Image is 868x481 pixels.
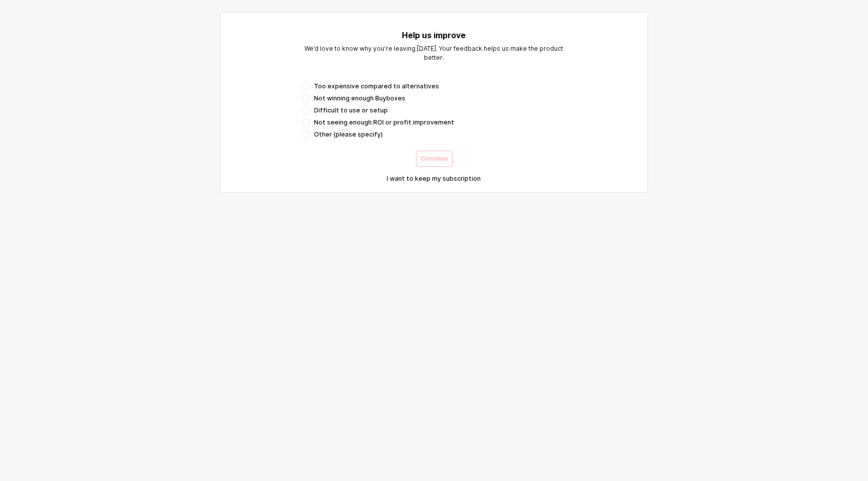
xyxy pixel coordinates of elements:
[302,30,566,40] h5: Help us improve
[314,131,383,139] span: Other (please specify)
[314,82,439,90] span: Too expensive compared to alternatives
[302,171,566,187] button: I want to keep my subscription
[416,151,453,167] button: Continue
[314,94,405,102] span: Not winning enough Buyboxes
[314,118,454,127] span: Not seeing enough ROI or profit improvement
[302,44,566,62] p: We’d love to know why you’re leaving [DATE]. Your feedback helps us make the product better.
[420,155,448,163] p: Continue
[387,175,481,183] p: I want to keep my subscription
[314,106,388,114] span: Difficult to use or setup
